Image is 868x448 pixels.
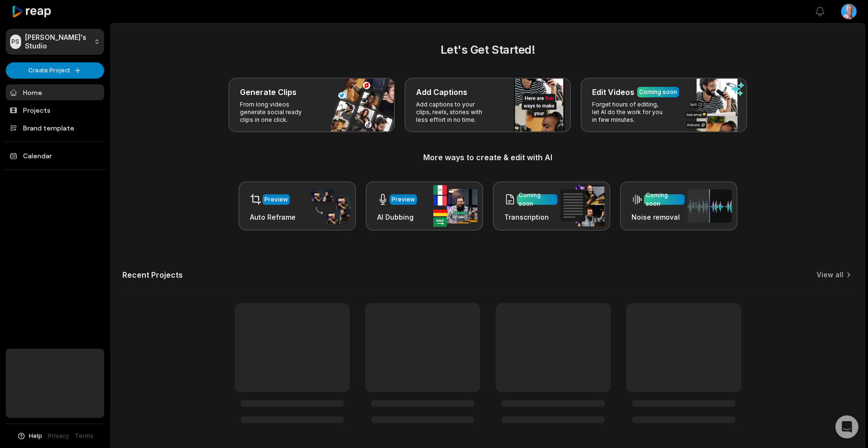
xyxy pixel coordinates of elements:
img: auto_reframe.png [306,188,350,225]
a: Projects [6,102,104,118]
div: Coming soon [639,88,677,96]
div: Preview [264,195,288,204]
h3: Auto Reframe [250,212,296,222]
h2: Let's Get Started! [122,41,853,59]
div: Coming soon [519,191,556,208]
img: noise_removal.png [688,189,732,223]
a: Privacy [48,432,69,440]
p: From long videos generate social ready clips in one click. [240,101,314,124]
div: PS [10,35,21,49]
div: Coming soon [646,191,683,208]
h3: More ways to create & edit with AI [122,152,853,163]
a: Brand template [6,120,104,136]
h3: Noise removal [631,212,685,222]
h3: Generate Clips [240,86,297,98]
button: Create Project [6,62,104,79]
div: Preview [392,195,415,204]
p: Add captions to your clips, reels, stories with less effort in no time. [416,101,490,124]
div: Open Intercom Messenger [835,415,858,438]
h3: Transcription [504,212,558,222]
p: [PERSON_NAME]'s Studio [25,33,90,50]
h3: Edit Videos [592,86,634,98]
img: transcription.png [560,185,605,226]
span: Help [29,432,42,440]
a: Calendar [6,148,104,164]
h3: AI Dubbing [377,212,417,222]
a: Terms [75,432,94,440]
button: Help [17,432,42,440]
h3: Add Captions [416,86,467,98]
a: View all [817,270,844,280]
a: Home [6,84,104,100]
p: Forget hours of editing, let AI do the work for you in few minutes. [592,101,666,124]
img: ai_dubbing.png [433,185,477,227]
h2: Recent Projects [122,270,183,280]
